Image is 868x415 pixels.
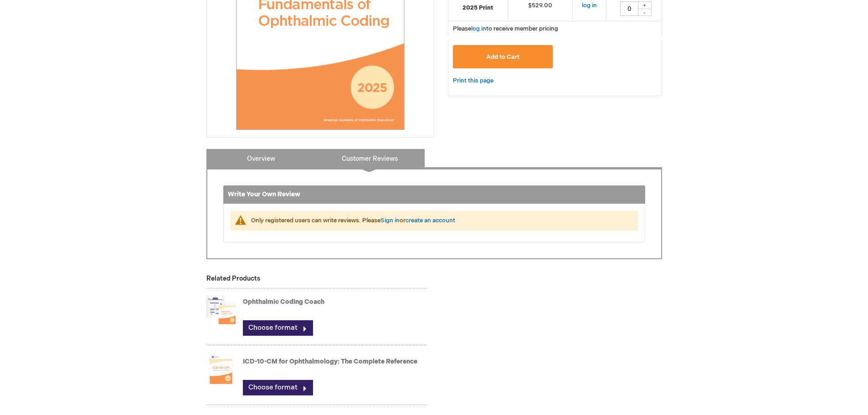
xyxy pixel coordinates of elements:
[406,217,455,224] a: create an account
[251,216,629,225] div: Only registered users can write reviews. Please or
[453,4,503,12] strong: 2025 Print
[243,358,417,365] a: ICD-10-CM for Ophthalmology: The Complete Reference
[582,2,597,9] a: log in
[206,292,236,328] img: Ophthalmic Coding Coach
[638,1,652,9] div: +
[471,25,486,32] a: log in
[243,298,324,306] a: Ophthalmic Coding Coach
[380,217,400,224] a: Sign in
[486,53,519,61] span: Add to Cart
[206,351,236,388] img: ICD-10-CM for Ophthalmology: The Complete Reference
[206,149,316,167] a: Overview
[243,320,313,336] a: Choose format
[228,190,300,198] strong: Write Your Own Review
[453,25,558,32] span: Please to receive member pricing
[453,45,553,68] button: Add to Cart
[243,380,313,395] a: Choose format
[620,1,638,16] input: Qty
[315,149,425,167] a: Customer Reviews
[453,75,493,87] a: Print this page
[638,9,652,16] div: -
[206,275,260,282] strong: Related Products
